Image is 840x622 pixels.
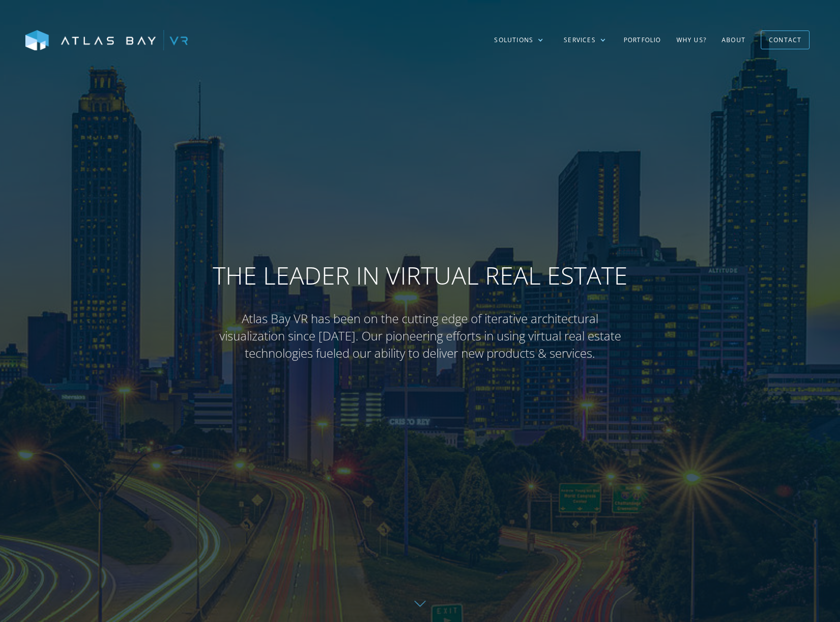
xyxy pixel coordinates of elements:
[616,25,669,55] a: Portfolio
[761,30,810,49] a: Contact
[484,25,554,55] div: Solutions
[217,310,623,361] p: Atlas Bay VR has been on the cutting edge of iterative architectural visualization since [DATE]. ...
[494,36,533,45] div: Solutions
[714,25,753,55] a: About
[564,36,596,45] div: Services
[669,25,714,55] a: Why US?
[554,25,616,55] div: Services
[213,261,628,290] h1: The Leader in Virtual Real Estate
[769,32,801,48] div: Contact
[25,30,188,51] img: Atlas Bay VR Logo
[414,601,426,607] img: Down further on page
